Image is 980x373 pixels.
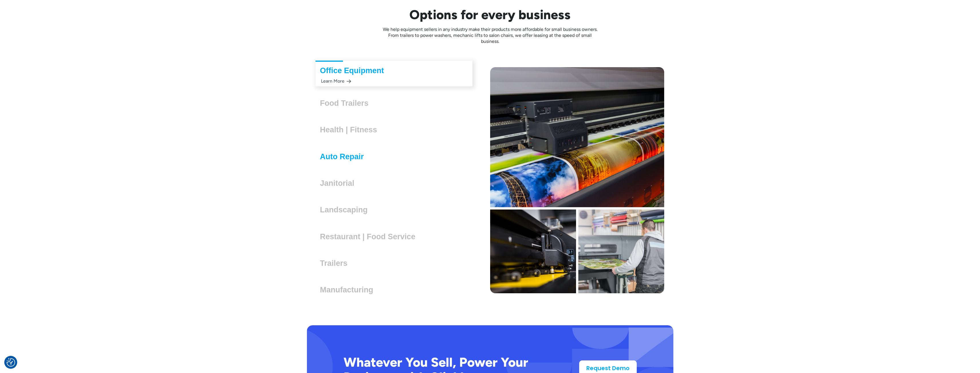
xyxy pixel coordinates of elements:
button: Consent Preferences [7,358,15,367]
h3: Manufacturing [320,286,378,294]
p: We help equipment sellers in any industry make their products more affordable for small business ... [380,27,600,44]
h2: Options for every business [380,7,600,22]
h3: Auto Repair [320,152,368,161]
h3: Health | Fitness [320,125,382,134]
img: Revisit consent button [7,358,15,367]
h3: Food Trailers [320,99,373,107]
h3: Janitorial [320,179,359,188]
h3: Office Equipment [320,66,389,75]
h3: Restaurant | Food Service [320,232,420,241]
h3: Landscaping [320,206,372,214]
div: Learn More [320,75,351,87]
h3: Trailers [320,259,352,268]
